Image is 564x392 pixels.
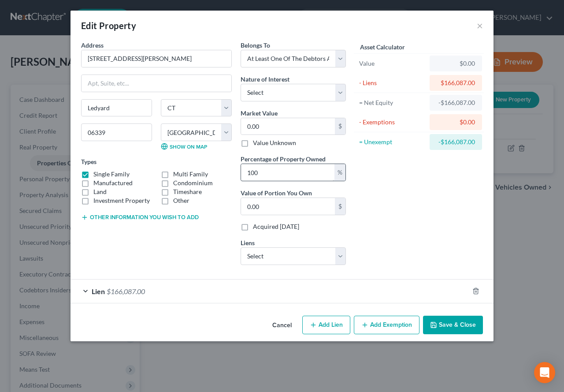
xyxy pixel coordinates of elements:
label: Multi Family [173,170,208,179]
span: Address [81,41,104,49]
div: = Unexempt [359,138,426,146]
span: Lien [92,287,105,295]
div: Value [359,59,426,68]
label: Nature of Interest [241,75,289,84]
div: $0.00 [437,59,475,68]
button: × [477,20,483,31]
div: - Liens [359,78,426,87]
label: Percentage of Property Owned [241,154,326,164]
label: Liens [241,238,255,247]
label: Acquired [DATE] [253,222,299,231]
label: Condominium [173,179,213,187]
input: 0.00 [241,164,334,181]
div: $0.00 [437,118,475,127]
div: % [334,164,345,181]
label: Land [93,187,107,196]
button: Cancel [265,317,299,334]
input: Enter city... [82,100,152,116]
label: Investment Property [93,196,150,205]
button: Add Exemption [354,316,419,334]
label: Single Family [93,170,130,179]
label: Value Unknown [253,138,296,147]
div: -$166,087.00 [437,98,475,107]
span: Belongs To [241,41,270,49]
label: Value of Portion You Own [241,188,312,198]
div: $ [335,198,345,215]
label: Asset Calculator [360,42,405,52]
div: $166,087.00 [437,78,475,87]
label: Market Value [241,108,278,118]
button: Other information you wish to add [81,214,199,221]
div: Edit Property [81,19,136,32]
label: Other [173,196,189,205]
label: Manufactured [93,179,133,187]
div: -$166,087.00 [437,138,475,146]
input: Enter address... [82,50,231,67]
input: 0.00 [241,198,335,215]
input: 0.00 [241,118,335,135]
a: Show on Map [161,143,207,150]
div: Open Intercom Messenger [534,362,555,383]
div: - Exemptions [359,118,426,127]
button: Save & Close [423,316,483,334]
input: Enter zip... [81,123,152,141]
span: $166,087.00 [107,287,145,295]
label: Timeshare [173,187,202,196]
div: $ [335,118,345,135]
div: = Net Equity [359,98,426,107]
button: Add Lien [302,316,350,334]
label: Types [81,157,96,166]
input: Apt, Suite, etc... [82,75,231,92]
